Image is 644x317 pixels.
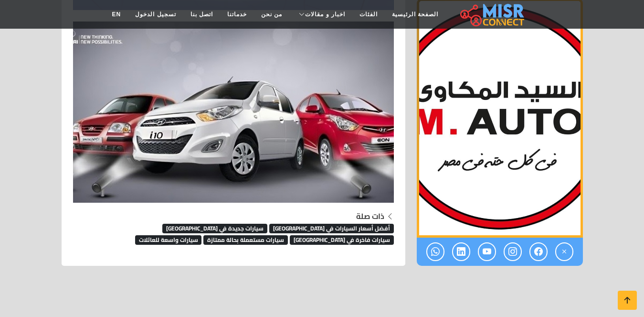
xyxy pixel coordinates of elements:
span: سيارات جديدة في [GEOGRAPHIC_DATA] [162,224,267,233]
span: أفضل أسعار السيارات في [GEOGRAPHIC_DATA] [269,224,394,233]
a: اتصل بنا [183,5,220,23]
a: الصفحة الرئيسية [385,5,445,23]
span: اخبار و مقالات [305,10,345,19]
img: main.misr_connect [460,2,524,26]
span: سيارات واسعة للعائلات [135,235,202,245]
a: اخبار و مقالات [289,5,352,23]
a: EN [105,5,128,23]
a: سيارات مستعملة بحالة ممتازة [203,232,288,246]
a: سيارات جديدة في [GEOGRAPHIC_DATA] [162,220,267,235]
span: سيارات فاخرة في [GEOGRAPHIC_DATA] [290,235,394,245]
a: من نحن [254,5,289,23]
a: سيارات واسعة للعائلات [135,232,202,246]
a: الفئات [352,5,385,23]
a: تسجيل الدخول [128,5,183,23]
a: أفضل أسعار السيارات في [GEOGRAPHIC_DATA] [269,220,394,235]
span: سيارات مستعملة بحالة ممتازة [203,235,288,245]
a: خدماتنا [220,5,254,23]
a: سيارات فاخرة في [GEOGRAPHIC_DATA] [290,232,394,246]
strong: ذات صلة [356,209,384,223]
